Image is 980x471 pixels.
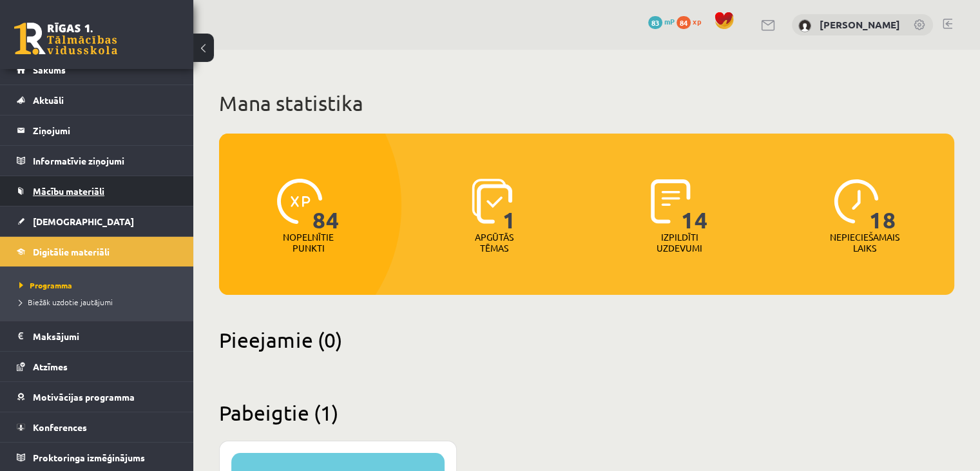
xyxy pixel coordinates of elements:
span: Atzīmes [33,361,68,372]
span: Motivācijas programma [33,391,135,403]
img: icon-completed-tasks-ad58ae20a441b2904462921112bc710f1caf180af7a3daa7317a5a94f2d26646.svg [651,179,691,224]
a: Rīgas 1. Tālmācības vidusskola [14,23,117,55]
span: Mācību materiāli [33,185,104,197]
p: Nopelnītie punkti [283,232,334,254]
img: icon-clock-7be60019b62300814b6bd22b8e044499b485619524d84068768e800edab66f18.svg [834,179,879,224]
h2: Pabeigtie (1) [219,400,954,425]
span: Sākums [33,64,66,75]
span: Aktuāli [33,94,64,106]
p: Apgūtās tēmas [469,232,519,254]
span: Konferences [33,421,87,433]
img: Raivo Jurciks [798,19,811,32]
span: Biežāk uzdotie jautājumi [19,297,113,307]
span: mP [664,16,675,26]
span: 83 [648,16,662,29]
a: 83 mP [648,16,675,26]
img: icon-learned-topics-4a711ccc23c960034f471b6e78daf4a3bad4a20eaf4de84257b87e66633f6470.svg [472,179,512,224]
span: 14 [681,179,708,232]
a: Digitālie materiāli [17,237,177,266]
a: Atzīmes [17,352,177,381]
span: Digitālie materiāli [33,246,110,257]
span: Proktoringa izmēģinājums [33,452,145,463]
span: 1 [503,179,516,232]
a: Aktuāli [17,85,177,115]
a: [PERSON_NAME] [820,18,900,31]
legend: Informatīvie ziņojumi [33,146,177,175]
img: icon-xp-0682a9bc20223a9ccc6f5883a126b849a74cddfe5390d2b41b4391c66f2066e7.svg [277,179,322,224]
span: [DEMOGRAPHIC_DATA] [33,215,134,227]
a: Mācību materiāli [17,176,177,206]
span: 18 [869,179,896,232]
a: Konferences [17,412,177,442]
span: xp [693,16,701,26]
a: Informatīvie ziņojumi [17,146,177,175]
a: Biežāk uzdotie jautājumi [19,296,180,308]
a: Programma [19,279,180,291]
span: 84 [677,16,691,29]
legend: Ziņojumi [33,115,177,145]
legend: Maksājumi [33,321,177,351]
h1: Mana statistika [219,90,954,116]
h2: Pieejamie (0) [219,327,954,352]
a: Ziņojumi [17,115,177,145]
span: Programma [19,280,72,290]
a: Motivācijas programma [17,382,177,412]
span: 84 [312,179,340,232]
a: [DEMOGRAPHIC_DATA] [17,206,177,236]
p: Izpildīti uzdevumi [654,232,704,254]
p: Nepieciešamais laiks [830,232,899,254]
a: Maksājumi [17,321,177,351]
a: Sākums [17,55,177,85]
a: 84 xp [677,16,707,26]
